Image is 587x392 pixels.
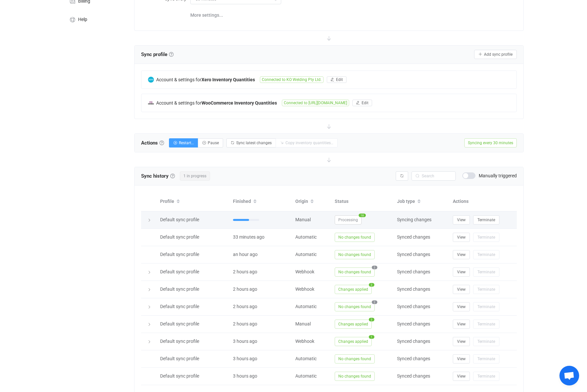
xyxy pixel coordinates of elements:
span: Default sync profile [160,373,199,379]
span: View [457,287,466,292]
div: Job type [394,196,450,207]
span: Terminate [477,235,495,240]
input: Search [411,171,456,181]
span: Terminate [477,270,495,274]
span: Terminate [477,252,495,257]
button: Terminate [473,250,499,259]
span: View [457,304,466,309]
span: Edit [336,77,343,82]
button: Edit [352,100,372,106]
span: Synced changes [397,339,430,344]
div: Profile [157,196,230,207]
span: Manually triggered [479,173,517,178]
span: Changes applied [335,285,372,294]
span: 33 minutes ago [233,234,264,240]
span: View [457,357,466,361]
span: Default sync profile [160,286,199,292]
button: View [453,233,470,242]
span: Terminate [477,304,495,309]
span: 1 in progress [180,171,210,181]
button: Terminate [473,285,499,294]
span: 2 hours ago [233,321,257,326]
div: Automatic [292,251,331,258]
a: Help [62,10,128,28]
span: Account & settings for [156,77,201,82]
div: Origin [292,196,331,207]
img: woo-commerce.png [148,100,154,106]
div: Automatic [292,355,331,363]
span: Synced changes [397,252,430,257]
div: Status [331,198,394,205]
span: No changes found [335,250,375,259]
span: Synced changes [397,234,430,240]
span: Synced changes [397,356,430,361]
span: Sync profile [141,49,174,59]
div: Manual [292,320,331,328]
span: 2 hours ago [233,286,257,292]
span: Syncing changes [397,217,431,222]
span: Default sync profile [160,217,199,222]
button: Terminate [473,320,499,329]
span: 2 hours ago [233,304,257,309]
span: Connected to KO Welding Pty Ltd. [260,76,324,83]
button: View [453,320,470,329]
span: Synced changes [397,373,430,379]
span: No changes found [335,302,375,311]
div: Automatic [292,372,331,380]
button: View [453,215,470,225]
span: Actions [141,138,164,148]
a: View [453,217,470,222]
span: 18 [359,213,366,217]
span: 2 [372,300,377,304]
button: View [453,372,470,381]
button: Edit [327,76,346,83]
span: Restart… [179,141,194,145]
span: Default sync profile [160,269,199,274]
span: an hour ago [233,252,258,257]
span: Synced changes [397,269,430,274]
span: Add sync profile [484,52,513,57]
b: WooCommerce Inventory Quantities [201,100,277,106]
a: View [453,339,470,344]
div: Webhook [292,268,331,276]
span: More settings... [190,9,223,22]
button: Terminate [473,267,499,277]
button: Terminate [473,372,499,381]
span: 2 [369,283,374,286]
span: Synced changes [397,286,430,292]
span: 2 [369,318,374,321]
b: Xero Inventory Quantities [201,77,255,82]
button: Sync latest changes [226,138,276,147]
div: Automatic [292,303,331,310]
button: Pause [198,138,223,147]
span: Changes applied [335,337,372,346]
span: Terminate [477,322,495,326]
span: 2 hours ago [233,269,257,274]
a: View [453,269,470,274]
button: Copy inventory quantities… [276,138,338,147]
span: Terminate [477,339,495,344]
span: Default sync profile [160,252,199,257]
span: Terminate [477,357,495,361]
a: View [453,252,470,257]
span: Connected to [URL][DOMAIN_NAME] [282,100,349,106]
span: Sync latest changes [236,141,272,145]
button: Terminate [473,354,499,363]
div: Webhook [292,338,331,345]
span: Default sync profile [160,234,199,240]
div: Webhook [292,285,331,293]
span: Default sync profile [160,339,199,344]
span: 2 [372,265,377,269]
span: Default sync profile [160,356,199,361]
div: Manual [292,216,331,224]
div: Automatic [292,233,331,241]
span: 3 hours ago [233,339,257,344]
span: Terminate [477,374,495,379]
button: View [453,354,470,363]
span: Copy inventory quantities… [285,141,333,145]
span: View [457,235,466,240]
span: Synced changes [397,304,430,309]
img: xero.png [148,77,154,83]
button: View [453,302,470,311]
span: Sync history [141,173,169,179]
